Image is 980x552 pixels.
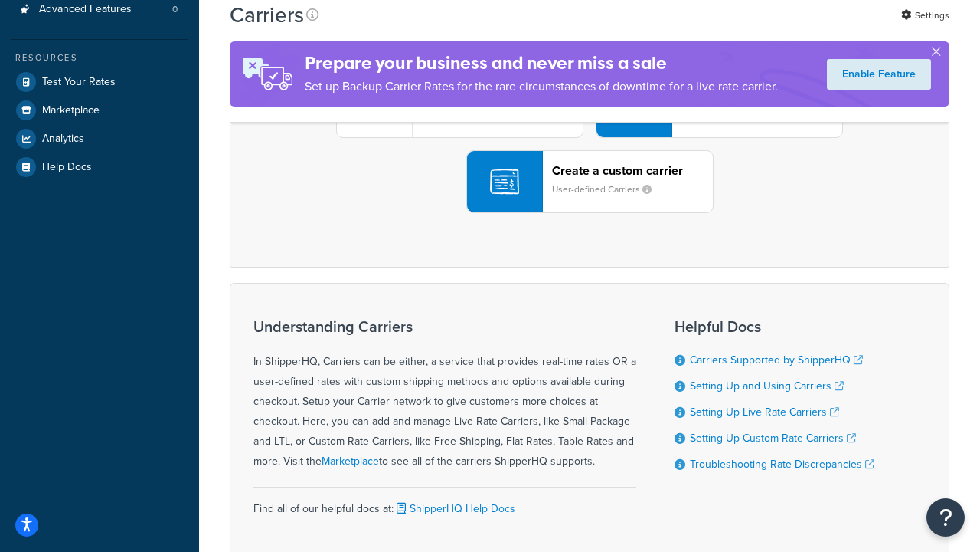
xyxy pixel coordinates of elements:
a: Troubleshooting Rate Discrepancies [690,456,874,472]
button: Open Resource Center [926,498,965,537]
h3: Helpful Docs [675,318,874,335]
div: Resources [11,51,188,64]
a: Marketplace [11,97,188,124]
span: Marketplace [42,104,100,117]
div: In ShipperHQ, Carriers can be either, a service that provides real-time rates OR a user-defined r... [253,318,636,472]
a: Setting Up Live Rate Carriers [690,404,839,420]
p: Set up Backup Carrier Rates for the rare circumstances of downtime for a live rate carrier. [305,76,778,97]
a: Settings [901,5,949,26]
h3: Understanding Carriers [253,318,636,335]
h4: Prepare your business and never miss a sale [305,51,778,76]
a: Help Docs [11,153,188,181]
img: icon-carrier-custom-c93b8a24.svg [490,167,519,196]
img: ad-rules-rateshop-fe6ec290ccb7230408bd80ed9643f0289d75e0ffd9eb532fc0e269fcd187b520.png [230,41,305,107]
span: Advanced Features [39,3,132,16]
a: Enable Feature [827,59,931,90]
button: Create a custom carrierUser-defined Carriers [466,150,714,213]
small: User-defined Carriers [552,182,664,196]
div: Find all of our helpful docs at: [253,487,636,519]
a: Setting Up and Using Carriers [690,378,844,394]
a: Carriers Supported by ShipperHQ [690,352,863,368]
a: Test Your Rates [11,68,188,96]
a: Setting Up Custom Rate Carriers [690,430,856,446]
a: Analytics [11,125,188,153]
header: Create a custom carrier [552,163,713,178]
span: 0 [172,3,178,16]
span: Help Docs [42,161,92,174]
a: Marketplace [322,453,379,469]
span: Test Your Rates [42,76,116,89]
a: ShipperHQ Help Docs [394,501,515,517]
span: Analytics [42,133,84,146]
